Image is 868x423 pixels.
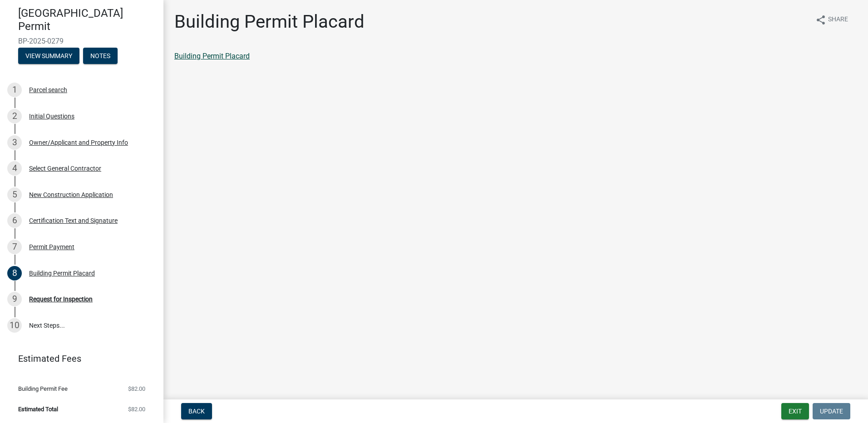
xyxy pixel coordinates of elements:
span: Back [188,408,205,415]
div: 1 [7,83,22,97]
a: Estimated Fees [7,349,149,368]
span: Building Permit Fee [18,386,68,392]
button: View Summary [18,48,79,64]
div: 6 [7,213,22,228]
div: Request for Inspection [29,296,93,302]
div: Parcel search [29,87,67,93]
div: Select General Contractor [29,165,101,172]
div: 8 [7,266,22,280]
div: 9 [7,292,22,306]
div: 10 [7,318,22,333]
i: share [815,15,826,25]
div: Building Permit Placard [29,270,95,276]
button: Exit [781,403,809,419]
wm-modal-confirm: Notes [83,53,118,60]
h1: Building Permit Placard [174,11,365,33]
button: Back [181,403,212,419]
div: 3 [7,135,22,150]
span: $82.00 [128,386,145,392]
div: Owner/Applicant and Property Info [29,139,128,146]
div: Permit Payment [29,244,74,250]
div: 4 [7,161,22,176]
span: Share [828,15,848,25]
div: Initial Questions [29,113,74,119]
div: 2 [7,109,22,123]
div: New Construction Application [29,192,113,198]
div: 7 [7,240,22,254]
div: 5 [7,187,22,202]
span: Estimated Total [18,406,58,412]
h4: [GEOGRAPHIC_DATA] Permit [18,7,156,33]
wm-modal-confirm: Summary [18,53,79,60]
button: shareShare [808,11,855,29]
button: Notes [83,48,118,64]
button: Update [813,403,850,419]
div: Certification Text and Signature [29,217,118,224]
span: $82.00 [128,406,145,412]
span: BP-2025-0279 [18,37,145,45]
a: Building Permit Placard [174,52,250,60]
span: Update [820,408,843,415]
